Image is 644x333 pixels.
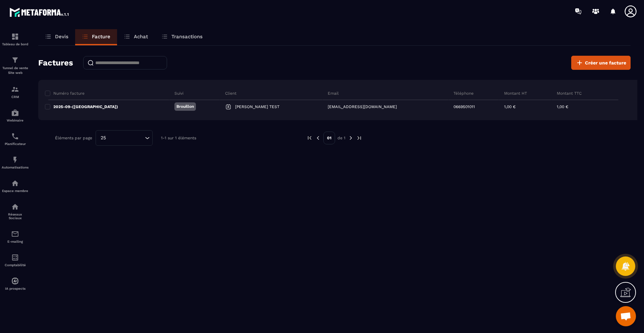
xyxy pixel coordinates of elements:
[96,130,153,146] div: Search for option
[571,56,631,70] button: Créer une facture
[2,212,29,220] p: Réseaux Sociaux
[161,136,196,140] p: 1-1 sur 1 éléments
[2,174,29,198] a: automationsautomationsEspace membre
[315,135,321,141] img: prev
[453,91,474,96] p: Téléphone
[225,91,236,96] p: Client
[9,6,70,18] img: logo
[2,165,29,169] p: Automatisations
[98,134,108,142] span: 25
[38,29,75,45] a: Devis
[2,198,29,225] a: social-networksocial-networkRéseaux Sociaux
[2,240,29,243] p: E-mailing
[2,42,29,46] p: Tableau de bord
[323,132,335,144] p: 01
[11,132,19,140] img: scheduler
[2,104,29,127] a: automationsautomationsWebinaire
[356,135,362,141] img: next
[11,56,19,64] img: formation
[616,306,636,326] div: Ouvrir le chat
[2,287,29,290] p: IA prospects
[11,156,19,164] img: automations
[348,135,354,141] img: next
[11,230,19,238] img: email
[53,91,85,96] p: Numéro facture
[2,151,29,174] a: automationsautomationsAutomatisations
[176,104,194,109] p: Brouillon
[307,135,313,141] img: prev
[2,225,29,248] a: emailemailE-mailing
[2,263,29,267] p: Comptabilité
[11,277,19,285] img: automations
[2,51,29,80] a: formationformationTunnel de vente Site web
[337,135,345,141] p: de 1
[134,34,148,40] p: Achat
[174,91,183,96] p: Suivi
[92,34,110,40] p: Facture
[11,253,19,261] img: accountant
[2,118,29,122] p: Webinaire
[585,59,626,66] span: Créer une facture
[2,80,29,104] a: formationformationCRM
[53,104,118,109] p: 2025-09-([GEOGRAPHIC_DATA])
[11,109,19,117] img: automations
[75,29,117,45] a: Facture
[11,179,19,187] img: automations
[55,34,68,40] p: Devis
[2,248,29,272] a: accountantaccountantComptabilité
[11,33,19,41] img: formation
[11,85,19,93] img: formation
[2,142,29,146] p: Planificateur
[328,91,339,96] p: Email
[2,189,29,193] p: Espace membre
[171,34,203,40] p: Transactions
[2,66,29,75] p: Tunnel de vente Site web
[108,134,143,142] input: Search for option
[504,91,527,96] p: Montant HT
[38,56,73,69] h2: Factures
[2,28,29,51] a: formationformationTableau de bord
[55,136,92,140] p: Éléments par page
[2,127,29,151] a: schedulerschedulerPlanificateur
[225,103,279,110] a: [PERSON_NAME] TEST
[2,95,29,99] p: CRM
[11,203,19,211] img: social-network
[557,91,582,96] p: Montant TTC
